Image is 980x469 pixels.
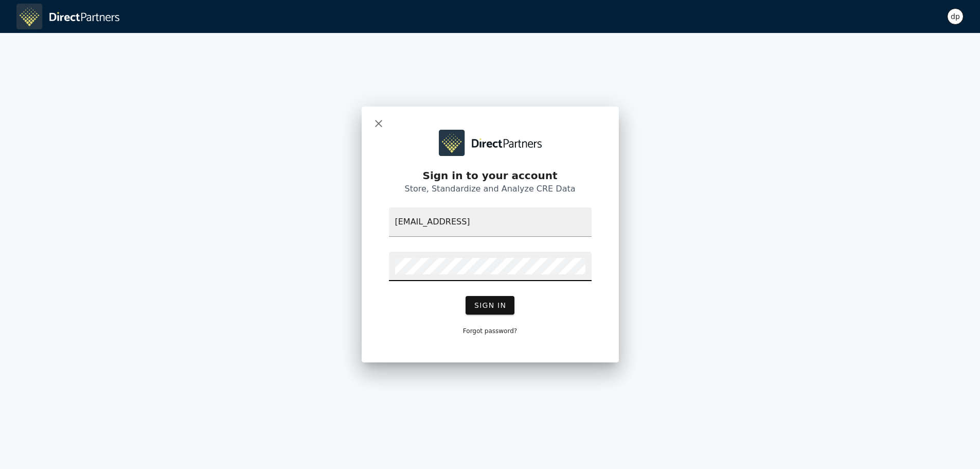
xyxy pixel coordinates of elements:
div: Sign in to your account [404,168,575,183]
div: dp [947,8,964,25]
img: logo-icon [16,4,119,29]
p: Forgot password? [463,327,517,335]
img: Nalu [439,130,542,155]
input: Email [395,214,585,230]
button: Sign In [466,296,514,315]
div: Store, Standardize and Analyze CRE Data [404,183,575,195]
span: Sign In [474,301,506,309]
